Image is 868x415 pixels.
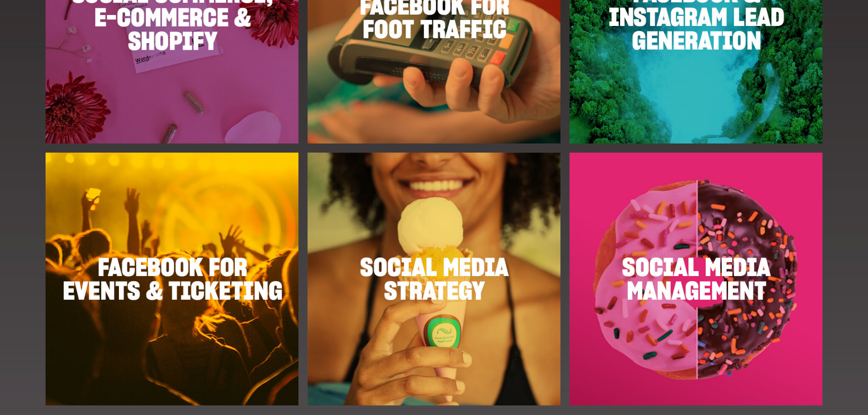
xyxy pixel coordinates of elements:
[570,153,822,405] img: Social Media Management
[308,153,560,405] img: Social Media Strategy
[46,153,298,405] img: Facebook for Events &amp; Ticketing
